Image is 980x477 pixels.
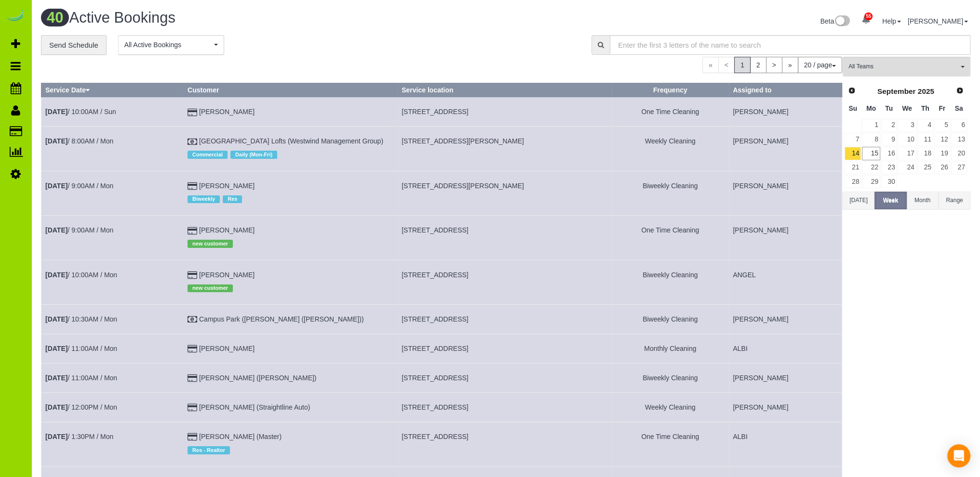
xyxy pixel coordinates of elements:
b: [DATE] [45,403,67,411]
nav: Pagination navigation [702,57,842,73]
td: Frequency [612,216,729,260]
a: 16 [881,147,897,160]
td: Customer [184,127,398,171]
th: Frequency [612,83,729,97]
i: Credit Card Payment [188,109,197,116]
a: 20 [951,147,967,160]
span: 2025 [918,87,934,95]
a: [PERSON_NAME] (Straightline Auto) [199,403,310,411]
td: Schedule date [41,127,184,171]
span: Next [956,87,964,94]
span: [STREET_ADDRESS][PERSON_NAME] [402,137,524,145]
a: [DATE]/ 10:00AM / Mon [45,271,117,279]
span: Saturday [955,104,963,112]
td: Service location [398,127,612,171]
td: Schedule date [41,393,184,422]
button: 20 / page [798,57,842,73]
span: « [702,57,719,73]
td: Service location [398,305,612,334]
span: September [877,87,916,95]
i: Credit Card Payment [188,346,197,352]
span: [STREET_ADDRESS] [402,315,468,323]
b: [DATE] [45,345,67,352]
td: Frequency [612,97,729,127]
span: Thursday [921,104,929,112]
a: 1 [862,119,880,132]
span: Biweekly [188,195,220,203]
button: All Active Bookings [118,35,224,55]
td: Schedule date [41,260,184,304]
i: Credit Card Payment [188,375,197,382]
td: Frequency [612,422,729,466]
a: 4 [917,119,933,132]
span: [STREET_ADDRESS] [402,403,468,411]
td: Assigned to [729,216,842,260]
a: [DATE]/ 11:00AM / Mon [45,374,117,382]
td: Assigned to [729,305,842,334]
a: [PERSON_NAME] [199,182,255,190]
a: [DATE]/ 12:00PM / Mon [45,403,117,411]
button: Month [907,192,939,209]
b: [DATE] [45,315,67,323]
td: Schedule date [41,334,184,363]
button: Week [874,192,906,209]
span: < [718,57,735,73]
i: Check Payment [188,316,197,323]
a: [DATE]/ 8:00AM / Mon [45,137,113,145]
button: Range [939,192,970,209]
a: 26 [934,161,950,174]
td: Service location [398,393,612,422]
td: Frequency [612,363,729,393]
a: Prev [845,84,859,98]
a: [DATE]/ 10:00AM / Sun [45,108,116,116]
i: Check Payment [188,139,197,145]
a: [PERSON_NAME] [908,17,968,25]
a: 7 [845,133,861,146]
a: 5 [934,119,950,132]
span: Tuesday [885,104,893,112]
a: 55 [857,10,875,31]
a: 11 [917,133,933,146]
a: [PERSON_NAME] ([PERSON_NAME]) [199,374,317,382]
th: Customer [184,83,398,97]
td: Assigned to [729,393,842,422]
a: 13 [951,133,967,146]
a: 2 [881,119,897,132]
a: » [782,57,798,73]
td: Customer [184,260,398,304]
b: [DATE] [45,108,67,116]
td: Schedule date [41,422,184,466]
span: new customer [188,284,233,292]
td: Service location [398,216,612,260]
span: [STREET_ADDRESS] [402,345,468,352]
i: Credit Card Payment [188,183,197,190]
span: 55 [864,13,873,20]
td: Service location [398,363,612,393]
span: 1 [734,57,751,73]
a: 12 [934,133,950,146]
span: Sunday [848,104,857,112]
span: Prev [848,87,856,94]
a: Automaid Logo [6,10,25,23]
a: Help [882,17,901,25]
a: [DATE]/ 9:00AM / Mon [45,226,113,234]
a: [DATE]/ 1:30PM / Mon [45,433,113,440]
th: Service Date [41,83,184,97]
span: All Teams [848,63,958,71]
td: Frequency [612,127,729,171]
span: [STREET_ADDRESS] [402,108,468,116]
td: Schedule date [41,363,184,393]
span: All Active Bookings [124,40,212,50]
a: Campus Park ([PERSON_NAME] ([PERSON_NAME])) [199,315,364,323]
td: Assigned to [729,334,842,363]
h1: Active Bookings [41,10,498,26]
a: 9 [881,133,897,146]
a: [PERSON_NAME] (Master) [199,433,282,440]
a: 14 [845,147,861,160]
th: Service location [398,83,612,97]
td: Assigned to [729,363,842,393]
td: Schedule date [41,97,184,127]
a: > [766,57,782,73]
span: Daily (Mon-Fri) [230,151,277,158]
span: Res - Realtor [188,446,230,454]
